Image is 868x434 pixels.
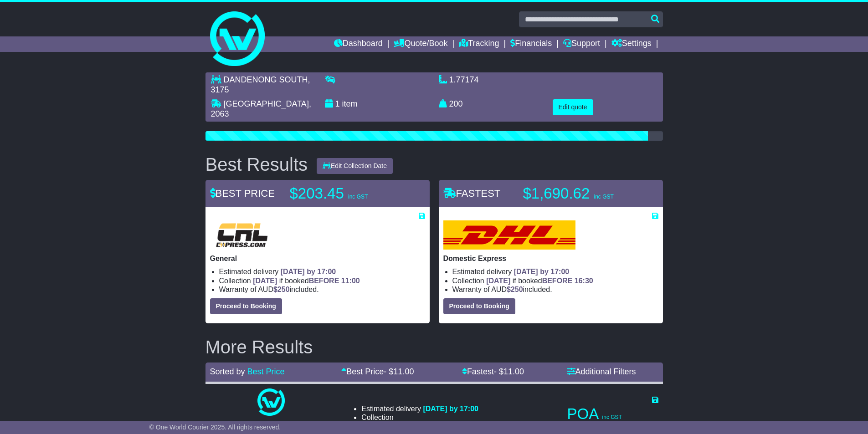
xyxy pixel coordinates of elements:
[563,36,600,52] a: Support
[553,99,593,115] button: Edit quote
[281,268,336,276] span: [DATE] by 17:00
[452,276,658,285] li: Collection
[210,298,282,314] button: Proceed to Booking
[575,277,593,285] span: 16:30
[394,36,447,52] a: Quote/Book
[611,36,652,52] a: Settings
[361,404,478,413] li: Estimated delivery
[567,405,658,423] p: POA
[277,286,290,293] span: 250
[452,285,658,294] li: Warranty of AUD included.
[423,405,478,413] span: [DATE] by 17:00
[443,220,575,250] img: DHL: Domestic Express
[290,184,404,203] p: $203.45
[335,99,340,108] span: 1
[317,158,393,174] button: Edit Collection Date
[459,36,499,52] a: Tracking
[253,277,277,285] span: [DATE]
[443,254,658,263] p: Domestic Express
[348,194,368,200] span: inc GST
[542,277,573,285] span: BEFORE
[503,367,524,376] span: 11.00
[224,75,308,84] span: DANDENONG SOUTH
[443,298,515,314] button: Proceed to Booking
[510,36,552,52] a: Financials
[361,413,478,422] li: Collection
[511,286,523,293] span: 250
[210,220,274,250] img: CRL: General
[219,285,425,294] li: Warranty of AUD included.
[211,99,311,118] span: , 2063
[384,367,414,376] span: - $
[341,277,360,285] span: 11:00
[514,268,570,276] span: [DATE] by 17:00
[567,367,636,376] a: Additional Filters
[149,424,281,431] span: © One World Courier 2025. All rights reserved.
[452,267,658,276] li: Estimated delivery
[210,188,275,199] span: BEST PRICE
[449,75,479,84] span: 1.77174
[507,286,523,293] span: $
[210,367,245,376] span: Sorted by
[523,184,637,203] p: $1,690.62
[443,188,501,199] span: FASTEST
[309,277,339,285] span: BEFORE
[219,267,425,276] li: Estimated delivery
[486,277,510,285] span: [DATE]
[486,277,593,285] span: if booked
[201,154,313,174] div: Best Results
[210,254,425,263] p: General
[205,337,663,357] h2: More Results
[219,276,425,285] li: Collection
[341,367,414,376] a: Best Price- $11.00
[393,367,414,376] span: 11.00
[449,99,463,108] span: 200
[342,99,358,108] span: item
[257,388,285,416] img: One World Courier: Same Day Nationwide(quotes take 0.5-1 hour)
[224,99,309,108] span: [GEOGRAPHIC_DATA]
[247,367,285,376] a: Best Price
[594,194,613,200] span: inc GST
[334,36,383,52] a: Dashboard
[211,75,310,94] span: , 3175
[602,414,622,420] span: inc GST
[273,286,290,293] span: $
[253,277,360,285] span: if booked
[494,367,524,376] span: - $
[462,367,524,376] a: Fastest- $11.00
